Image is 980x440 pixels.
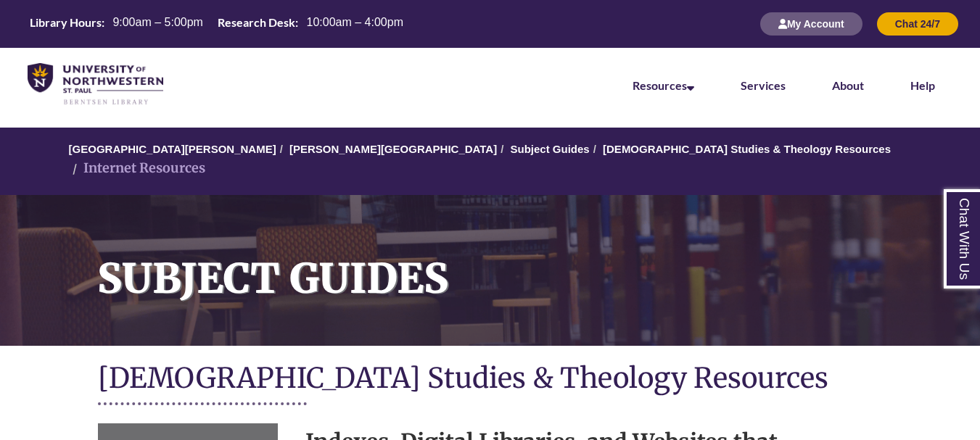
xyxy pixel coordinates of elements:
a: Chat 24/7 [877,17,958,30]
h1: Subject Guides [81,195,980,327]
a: About [832,78,864,92]
span: 10:00am – 4:00pm [307,16,403,28]
button: My Account [760,12,862,36]
button: Chat 24/7 [877,12,958,36]
table: Hours Today [24,14,409,33]
a: Resources [633,78,694,92]
a: [PERSON_NAME][GEOGRAPHIC_DATA] [289,143,497,155]
a: [GEOGRAPHIC_DATA][PERSON_NAME] [69,143,276,155]
a: Services [741,78,786,92]
a: Hours Today [24,14,409,34]
a: Subject Guides [511,143,590,155]
th: Research Desk: [212,14,300,30]
a: [DEMOGRAPHIC_DATA] Studies & Theology Resources [603,143,891,155]
h1: [DEMOGRAPHIC_DATA] Studies & Theology Resources [98,360,882,399]
span: 9:00am – 5:00pm [112,16,203,28]
img: UNWSP Library Logo [28,63,163,106]
a: My Account [760,17,862,30]
a: Help [910,78,935,92]
th: Library Hours: [24,14,107,30]
li: Internet Resources [69,158,205,179]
